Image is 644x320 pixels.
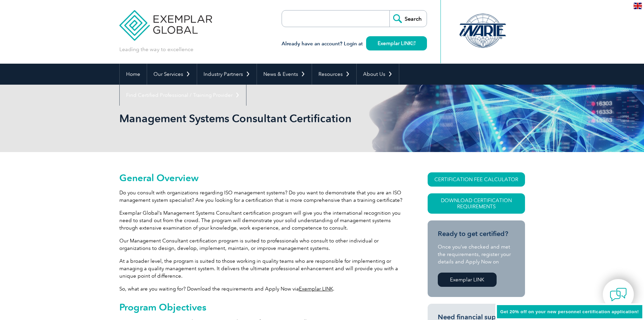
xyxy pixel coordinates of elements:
[120,64,147,85] a: Home
[428,193,525,214] a: Download Certification Requirements
[634,3,642,9] img: en
[438,230,515,238] h3: Ready to get certified?
[282,40,427,48] h3: Already have an account? Login at
[120,85,246,106] a: Find Certified Professional / Training Provider
[257,64,312,85] a: News & Events
[119,46,193,53] p: Leading the way to excellence
[389,10,427,27] input: Search
[119,237,403,252] p: Our Management Consultant certification program is suited to professionals who consult to other i...
[412,41,415,45] img: open_square.png
[197,64,257,85] a: Industry Partners
[500,309,639,314] span: Get 20% off on your new personnel certification application!
[147,64,197,85] a: Our Services
[312,64,356,85] a: Resources
[299,286,333,292] a: Exemplar LINK
[438,273,497,287] a: Exemplar LINK
[428,172,525,187] a: CERTIFICATION FEE CALCULATOR
[119,189,403,204] p: Do you consult with organizations regarding ISO management systems? Do you want to demonstrate th...
[119,112,379,125] h1: Management Systems Consultant Certification
[438,243,515,265] p: Once you’ve checked and met the requirements, register your details and Apply Now on
[119,209,403,232] p: Exemplar Global’s Management Systems Consultant certification program will give you the internati...
[119,257,403,280] p: At a broader level, the program is suited to those working in quality teams who are responsible f...
[119,302,403,313] h2: Program Objectives
[119,172,403,183] h2: General Overview
[119,285,403,293] p: So, what are you waiting for? Download the requirements and Apply Now via .
[357,64,399,85] a: About Us
[366,36,427,50] a: Exemplar LINK
[610,286,627,303] img: contact-chat.png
